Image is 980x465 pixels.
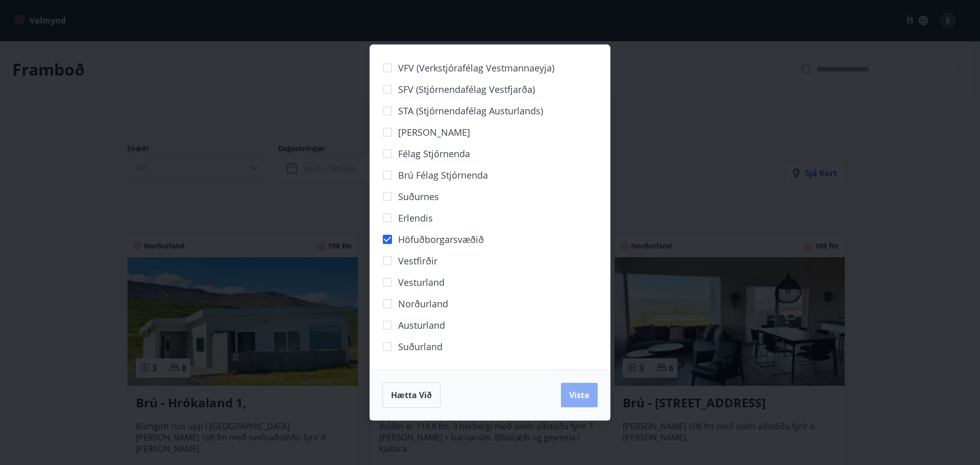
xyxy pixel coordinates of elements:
button: Hætta við [382,382,440,408]
span: Höfuðborgarsvæðið [398,233,484,246]
span: SFV (Stjórnendafélag Vestfjarða) [398,83,535,96]
span: VFV (Verkstjórafélag Vestmannaeyja) [398,61,554,75]
span: Austurland [398,319,445,332]
span: Félag stjórnenda [398,147,470,160]
span: Brú félag stjórnenda [398,168,488,182]
span: Hætta við [391,389,432,401]
span: Erlendis [398,211,433,225]
span: Vesturland [398,276,445,289]
span: Suðurland [398,340,443,353]
span: Suðurnes [398,190,439,203]
span: Vista [569,389,590,401]
button: Vista [561,383,598,407]
span: Norðurland [398,297,448,310]
span: [PERSON_NAME] [398,126,470,139]
span: Vestfirðir [398,254,437,267]
span: STA (Stjórnendafélag Austurlands) [398,104,543,117]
